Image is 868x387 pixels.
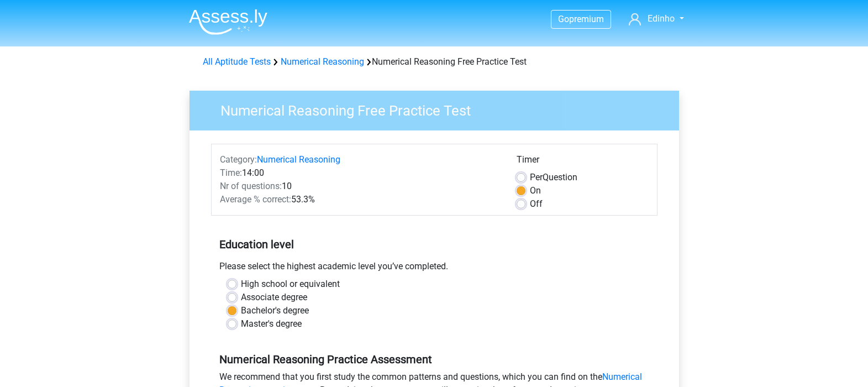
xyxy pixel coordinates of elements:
[241,317,302,331] label: Master's degree
[530,197,543,211] label: Off
[530,171,577,184] label: Question
[569,14,604,24] span: premium
[220,168,242,178] span: Time:
[198,55,670,69] div: Numerical Reasoning Free Practice Test
[219,353,649,366] h5: Numerical Reasoning Practice Assessment
[517,153,649,171] div: Timer
[220,194,291,205] span: Average % correct:
[241,278,340,291] label: High school or equivalent
[530,172,543,182] span: Per
[220,181,282,191] span: Nr of questions:
[241,291,307,304] label: Associate degree
[558,14,569,24] span: Go
[212,166,508,180] div: 14:00
[257,154,340,165] a: Numerical Reasoning
[648,13,675,24] span: Edinho
[207,98,671,119] h3: Numerical Reasoning Free Practice Test
[530,184,541,197] label: On
[624,12,688,25] a: Edinho
[219,233,649,255] h5: Education level
[212,180,508,193] div: 10
[211,260,657,278] div: Please select the highest academic level you’ve completed.
[212,193,508,206] div: 53.3%
[241,304,309,317] label: Bachelor's degree
[281,56,364,67] a: Numerical Reasoning
[203,56,271,67] a: All Aptitude Tests
[551,12,611,27] a: Gopremium
[189,9,267,35] img: Assessly
[220,154,257,165] span: Category:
